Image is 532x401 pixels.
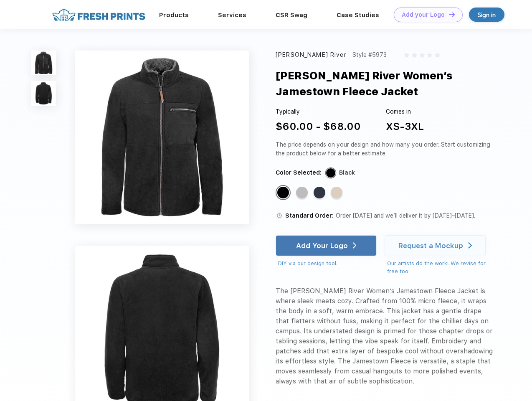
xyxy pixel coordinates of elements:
div: Typically [276,107,361,116]
img: standard order [276,212,283,219]
img: gray_star.svg [420,53,425,58]
div: XS-3XL [386,119,424,134]
div: $60.00 - $68.00 [276,119,361,134]
img: func=resize&h=640 [75,51,249,224]
div: Light-Grey [296,187,308,198]
a: Products [159,11,189,19]
img: white arrow [353,242,357,249]
div: Color Selected: [276,168,322,177]
div: Request a Mockup [398,241,463,250]
div: [PERSON_NAME] River Women’s Jamestown Fleece Jacket [276,68,515,100]
a: Sign in [469,8,504,22]
img: func=resize&h=100 [31,81,56,106]
div: [PERSON_NAME] River [276,51,347,59]
div: Sign in [478,10,496,20]
div: DIY via our design tool. [278,259,377,268]
div: Sand [331,187,342,198]
img: gray_star.svg [412,53,417,58]
img: white arrow [468,242,472,249]
img: DT [449,12,455,17]
div: Navy [314,187,325,198]
div: Add Your Logo [296,241,348,250]
img: gray_star.svg [435,53,440,58]
div: Our artists do the work! We revise for free too. [387,259,494,276]
span: Order [DATE] and we’ll deliver it by [DATE]–[DATE]. [336,212,475,219]
div: Comes in [386,107,424,116]
div: Style #5973 [352,51,387,59]
div: Black [277,187,289,198]
img: gray_star.svg [427,53,432,58]
div: Black [339,168,355,177]
div: The [PERSON_NAME] River Women’s Jamestown Fleece Jacket is where sleek meets cozy. Crafted from 1... [276,286,494,386]
span: Standard Order: [285,212,334,219]
div: Add your Logo [402,11,445,18]
div: The price depends on your design and how many you order. Start customizing the product below for ... [276,140,494,158]
img: fo%20logo%202.webp [50,8,148,22]
img: func=resize&h=100 [31,51,56,75]
img: gray_star.svg [404,53,409,58]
